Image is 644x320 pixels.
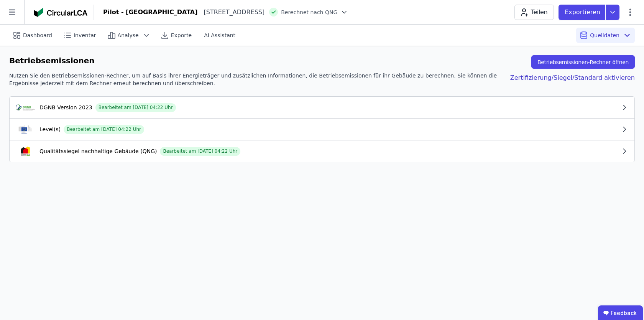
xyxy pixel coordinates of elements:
button: cert-logoDGNB Version 2023Bearbeitet am [DATE] 04:22 Uhr [10,97,634,118]
img: Concular [34,8,87,17]
span: Quelldaten [590,31,619,39]
span: Inventar [74,31,96,39]
img: cert-logo [16,147,35,156]
div: Bearbeitet am [DATE] 04:22 Uhr [160,147,240,156]
div: Betriebsemissionen [9,55,95,69]
span: Analyse [118,31,139,39]
button: cert-logoLevel(s)Bearbeitet am [DATE] 04:22 Uhr [10,119,634,140]
button: Betriebsemissionen-Rechner öffnen [531,55,635,69]
div: Pilot - [GEOGRAPHIC_DATA] [103,8,198,17]
span: Berechnet nach QNG [281,8,337,16]
div: Nutzen Sie den Betriebsemissionen-Rechner, um auf Basis ihrer Energieträger und zusätzlichen Info... [9,72,498,87]
span: AI Assistant [204,31,235,39]
div: DGNB Version 2023 [39,104,92,111]
p: Exportieren [565,8,602,17]
button: Teilen [514,5,554,20]
div: Bearbeitet am [DATE] 04:22 Uhr [64,125,144,134]
img: cert-logo [16,125,35,134]
div: Level(s) [39,125,61,133]
button: cert-logoQualitätssiegel nachhaltige Gebäude (QNG)Bearbeitet am [DATE] 04:22 Uhr [10,140,634,162]
div: [STREET_ADDRESS] [198,8,265,17]
span: Exporte [171,31,192,39]
div: Bearbeitet am [DATE] 04:22 Uhr [95,103,176,112]
div: Qualitätssiegel nachhaltige Gebäude (QNG) [39,147,157,155]
span: Dashboard [23,31,52,39]
img: cert-logo [16,103,35,112]
div: Zertifizierung/Siegel/Standard aktivieren [498,72,635,87]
